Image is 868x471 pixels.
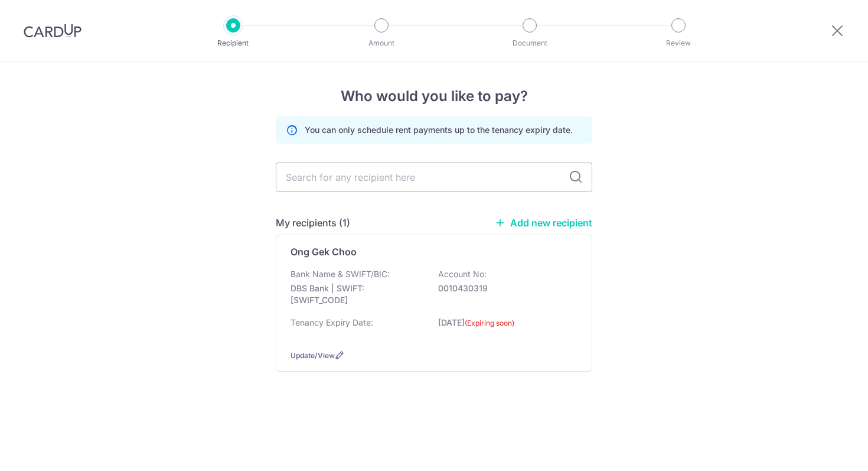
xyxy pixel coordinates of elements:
p: Tenancy Expiry Date: [291,317,373,329]
p: [DATE] [438,317,570,336]
a: Add new recipient [495,217,592,229]
img: CardUp [24,24,81,38]
input: Search for any recipient here [276,163,592,192]
p: Ong Gek Choo [291,245,357,259]
p: Amount [338,37,425,49]
label: (Expiring soon) [465,317,514,329]
p: 0010430319 [438,282,570,294]
h5: My recipients (1) [276,216,350,230]
h4: Who would you like to pay? [276,86,592,107]
p: You can only schedule rent payments up to the tenancy expiry date. [305,124,573,136]
p: Document [486,37,573,49]
a: Update/View [291,351,335,360]
p: Recipient [190,37,277,49]
p: DBS Bank | SWIFT: [SWIFT_CODE] [291,282,423,306]
p: Account No: [438,268,487,280]
p: Review [635,37,722,49]
p: Bank Name & SWIFT/BIC: [291,268,390,280]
